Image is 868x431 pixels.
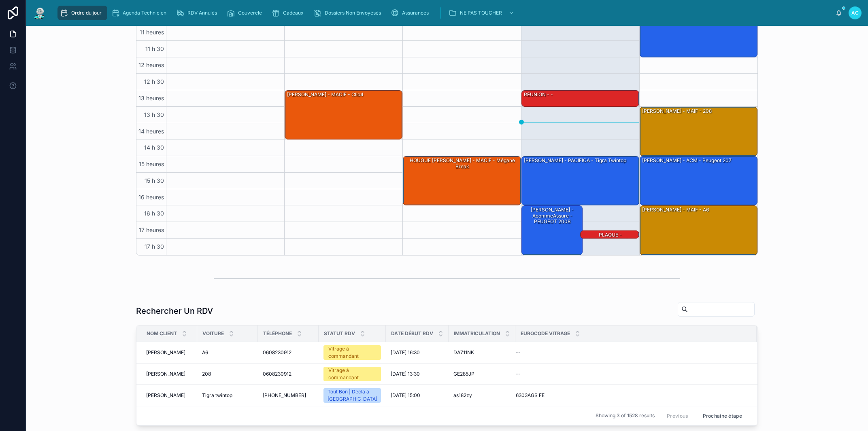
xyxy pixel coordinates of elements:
div: Vitrage à commandant [328,345,376,360]
div: PLAQUE - [PERSON_NAME] - DIREC ASSURANCE - Skoda octavia [582,231,638,256]
a: 0608230912 [263,371,314,377]
div: [PERSON_NAME] - MACIF - Clio4 [285,91,402,139]
span: Agenda Technicien [123,10,166,16]
span: AC [851,10,859,16]
a: Dossiers Non Envoyésés [311,6,387,20]
a: 0608230912 [263,349,314,356]
a: Vitrage à commandant [323,345,381,360]
h1: Rechercher Un RDV [136,305,213,317]
a: Tout Bon | Décla à [GEOGRAPHIC_DATA] [323,388,381,403]
span: [PERSON_NAME] [146,392,185,399]
div: [PERSON_NAME] - MAIF - A6 [641,206,710,213]
a: 208 [202,371,253,377]
span: Tigra twintop [202,392,232,399]
span: Immatriculation [454,330,500,337]
div: [PERSON_NAME] - MAIF - A6 [640,206,757,254]
span: Couvercle [238,10,262,16]
a: Assurances [388,6,434,20]
span: 17 h 30 [143,243,166,250]
div: [PERSON_NAME] - ACM - Peugeot 207 [640,156,757,205]
span: [DATE] 16:30 [391,349,420,356]
span: Voiture [202,330,224,337]
a: NE PAS TOUCHER [446,6,518,20]
div: [PERSON_NAME] - MACIF - Clio4 [286,91,364,98]
a: [DATE] 16:30 [391,349,444,356]
a: Cadeaux [269,6,309,20]
span: 15 h 30 [143,177,166,184]
a: [DATE] 15:00 [391,392,444,399]
span: GE285JP [453,371,474,377]
span: Eurocode Vitrage [521,330,570,337]
span: NE PAS TOUCHER [460,10,502,16]
span: 12 h 30 [142,78,166,85]
span: A6 [202,349,208,356]
span: RDV Annulés [187,10,217,16]
a: -- [516,349,747,356]
a: 6303AGS FE [516,392,747,399]
span: [DATE] 15:00 [391,392,420,399]
a: [PERSON_NAME] [146,392,192,399]
span: Dossiers Non Envoyésés [325,10,381,16]
span: Assurances [402,10,429,16]
a: Couvercle [224,6,268,20]
span: -- [516,349,521,356]
a: Agenda Technicien [109,6,172,20]
span: 11 heures [138,29,166,36]
a: -- [516,371,747,377]
span: Date Début RDV [391,330,433,337]
div: Tout Bon | Décla à [GEOGRAPHIC_DATA] [328,388,377,403]
div: Vitrage à commandant [328,367,376,381]
span: 6303AGS FE [516,392,545,399]
span: [DATE] 13:30 [391,371,420,377]
div: RÉUNION - - [522,91,639,106]
div: [PERSON_NAME] - ACM - Peugeot 207 [641,157,732,164]
div: [PERSON_NAME] - PACIFICA - Tigra twintop [522,156,639,205]
a: DA711NK [453,349,511,356]
div: HOUGUE [PERSON_NAME] - MACIF - Mégane break [403,156,520,205]
a: [PERSON_NAME] [146,371,192,377]
span: 15 heures [137,161,166,167]
span: [PERSON_NAME] [146,371,185,377]
div: [PERSON_NAME] - AcommeAssure - PEUGEOT 2008 [523,206,582,225]
span: 14 heures [136,128,166,135]
span: 12 heures [136,61,166,68]
a: [PHONE_NUMBER] [263,392,314,399]
span: 13 h 30 [142,111,166,118]
div: HOUGUE [PERSON_NAME] - MACIF - Mégane break [404,157,520,170]
a: A6 [202,349,253,356]
div: contenu glissant [53,4,836,22]
span: Statut RDV [324,330,355,337]
div: 10:30 – 12:00: PLAQUE - VIEILLOT Samuel - ASSU 2000 - 207 [640,8,757,57]
a: Vitrage à commandant [323,367,381,381]
a: RDV Annulés [174,6,223,20]
span: -- [516,371,521,377]
button: Prochaine étape [697,410,748,422]
img: Logo de l'application [32,6,47,19]
div: PLAQUE - [PERSON_NAME] - DIREC ASSURANCE - Skoda octavia [581,231,639,239]
span: 13 heures [136,95,166,101]
a: Tigra twintop [202,392,253,399]
span: 0608230912 [263,371,291,377]
span: DA711NK [453,349,474,356]
span: Ordre du jour [71,10,102,16]
span: Téléphone [263,330,292,337]
span: 208 [202,371,211,377]
a: GE285JP [453,371,511,377]
div: [PERSON_NAME] - MAIF - 208 [640,107,757,156]
span: Nom Client [147,330,177,337]
span: as182zy [453,392,472,399]
span: 11 h 30 [143,45,166,52]
span: 14 h 30 [142,144,166,151]
a: as182zy [453,392,511,399]
span: Cadeaux [283,10,304,16]
div: [PERSON_NAME] - MAIF - 208 [641,108,713,115]
span: [PHONE_NUMBER] [263,392,306,399]
a: Ordre du jour [57,6,107,20]
span: 16 h 30 [142,210,166,217]
span: Showing 3 of 1528 results [596,412,655,419]
a: [DATE] 13:30 [391,371,444,377]
span: 16 heures [136,194,166,201]
span: 0608230912 [263,349,291,356]
a: [PERSON_NAME] [146,349,192,356]
div: [PERSON_NAME] - AcommeAssure - PEUGEOT 2008 [522,206,582,254]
